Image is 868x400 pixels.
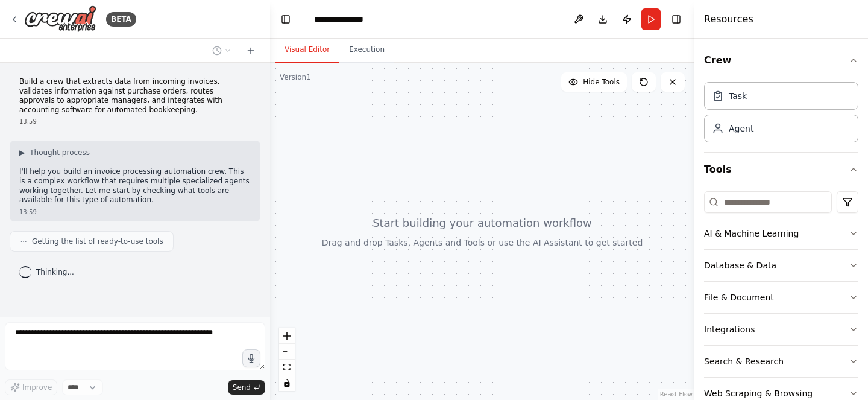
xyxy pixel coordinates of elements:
button: Start a new chat [241,43,260,58]
span: ▶ [19,148,25,157]
button: zoom in [279,328,295,344]
span: Hide Tools [583,77,620,87]
span: Thinking... [36,267,74,277]
button: Execution [339,37,394,63]
div: Agent [729,122,753,135]
button: Click to speak your automation idea [242,349,260,367]
button: AI & Machine Learning [704,218,858,249]
span: Send [233,383,251,392]
button: Send [228,380,265,395]
div: 13:59 [19,208,251,217]
button: Switch to previous chat [207,43,236,58]
h4: Resources [704,12,753,27]
div: Crew [704,77,858,152]
button: Database & Data [704,250,858,281]
button: Hide left sidebar [277,11,294,28]
button: Visual Editor [275,37,339,63]
div: React Flow controls [279,328,295,391]
p: I'll help you build an invoice processing automation crew. This is a complex workflow that requir... [19,167,251,205]
div: Version 1 [280,72,311,82]
div: BETA [106,12,136,27]
button: toggle interactivity [279,375,295,391]
button: Hide Tools [561,72,627,92]
nav: breadcrumb [314,13,376,25]
div: Task [729,90,747,102]
button: Integrations [704,314,858,345]
button: fit view [279,360,295,375]
button: Improve [5,379,57,395]
img: Logo [24,5,96,33]
span: Thought process [30,148,90,157]
button: Search & Research [704,346,858,377]
button: Crew [704,43,858,77]
p: Build a crew that extracts data from incoming invoices, validates information against purchase or... [19,77,251,115]
button: File & Document [704,282,858,313]
span: Improve [22,383,52,392]
button: ▶Thought process [19,148,90,157]
button: zoom out [279,344,295,360]
button: Hide right sidebar [668,11,685,28]
button: Tools [704,153,858,186]
div: 13:59 [19,117,251,126]
span: Getting the list of ready-to-use tools [32,237,163,246]
a: React Flow attribution [660,391,693,398]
